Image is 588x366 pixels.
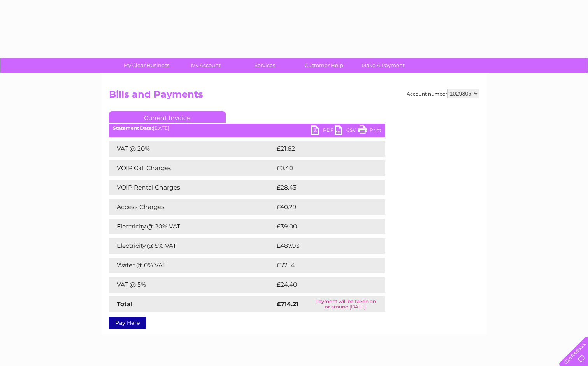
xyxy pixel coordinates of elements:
[117,300,133,308] strong: Total
[275,277,370,293] td: £24.40
[275,219,370,234] td: £39.00
[109,89,479,104] h2: Bills and Payments
[335,125,358,137] a: CSV
[109,277,275,293] td: VAT @ 5%
[109,258,275,273] td: Water @ 0% VAT
[351,58,415,73] a: Make A Payment
[114,58,179,73] a: My Clear Business
[109,317,146,329] a: Pay Here
[275,180,370,195] td: £28.43
[275,238,371,254] td: £487.93
[109,111,226,123] a: Current Invoice
[358,125,381,137] a: Print
[109,160,275,176] td: VOIP Call Charges
[275,199,370,215] td: £40.29
[407,89,479,98] div: Account number
[275,160,367,176] td: £0.40
[109,125,385,131] div: [DATE]
[292,58,356,73] a: Customer Help
[275,258,369,273] td: £72.14
[109,180,275,195] td: VOIP Rental Charges
[233,58,297,73] a: Services
[109,219,275,234] td: Electricity @ 20% VAT
[275,141,369,157] td: £21.62
[113,125,153,131] b: Statement Date:
[311,125,335,137] a: PDF
[174,58,238,73] a: My Account
[277,300,298,308] strong: £714.21
[306,296,385,312] td: Payment will be taken on or around [DATE]
[109,238,275,254] td: Electricity @ 5% VAT
[109,199,275,215] td: Access Charges
[109,141,275,157] td: VAT @ 20%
